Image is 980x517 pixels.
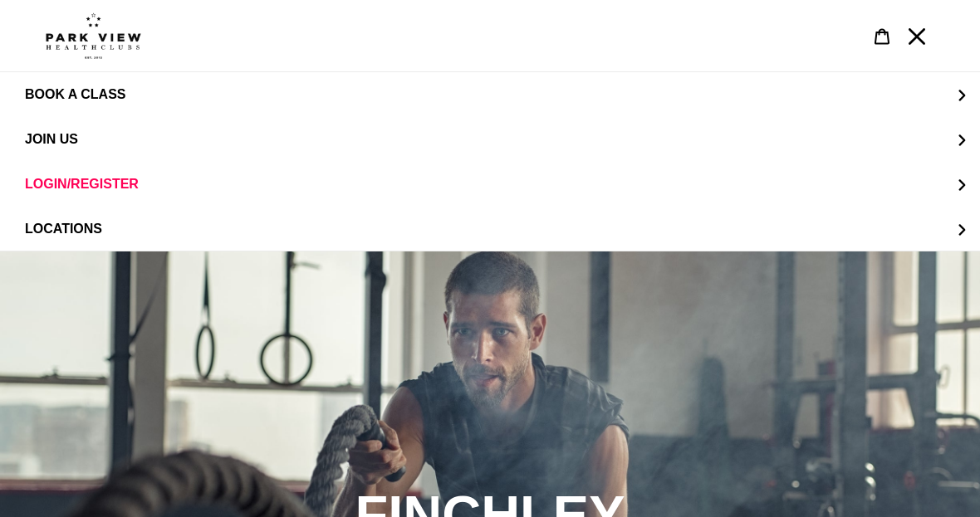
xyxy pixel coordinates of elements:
button: Menu [899,18,934,54]
span: BOOK A CLASS [25,87,125,102]
span: JOIN US [25,132,78,147]
img: Park view health clubs is a gym near you. [46,12,141,59]
span: LOCATIONS [25,222,102,236]
span: LOGIN/REGISTER [25,177,139,192]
